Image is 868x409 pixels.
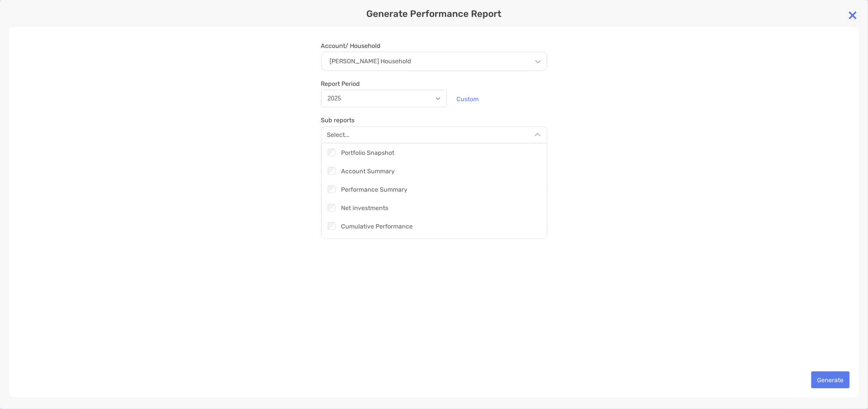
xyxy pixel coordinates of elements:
[322,180,547,199] div: Performance Summary
[451,90,485,107] button: Custom
[330,58,412,65] p: [PERSON_NAME] Household
[322,143,547,162] div: Portfolio Snapshot
[328,95,341,102] div: 2025
[321,80,447,87] span: Report Period
[321,90,447,107] button: 2025
[322,217,547,235] div: Cumulative Performance
[327,131,350,138] p: Select...
[322,235,547,254] div: Account Appraisals
[9,9,859,19] p: Generate Performance Report
[811,371,850,388] button: Generate
[436,97,440,100] img: Open dropdown arrow
[321,42,381,49] label: Account/ Household
[321,117,355,124] label: Sub reports
[322,162,547,180] div: Account Summary
[845,8,860,23] img: close modal icon
[322,199,547,217] div: Net investments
